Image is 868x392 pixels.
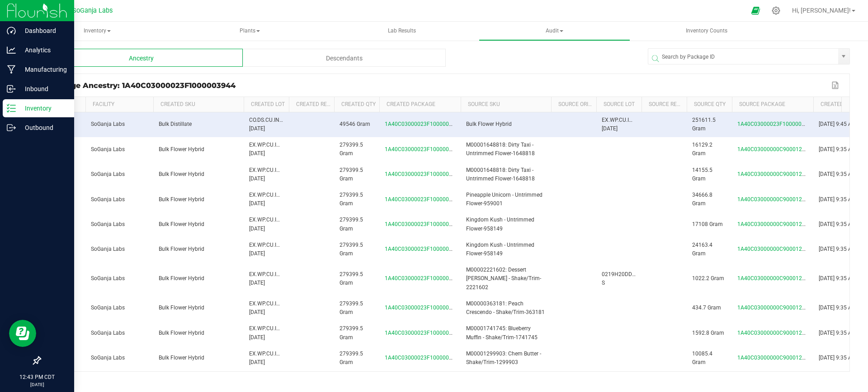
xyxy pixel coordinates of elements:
[385,275,462,281] span: 1A40C03000023F1000003656
[91,246,125,252] span: SoGanja Labs
[249,300,291,315] span: EX.WP.CU.IN.ILLI.[DATE]
[385,146,462,152] span: 1A40C03000023F1000003656
[244,97,289,112] th: Created Lot
[631,22,783,41] a: Inventory Counts
[159,196,204,203] span: Bulk Flower Hybrid
[692,117,716,132] span: 251611.5 Gram
[16,103,70,114] p: Inventory
[16,45,70,55] p: Analytics
[340,271,363,286] span: 279399.5 Gram
[692,275,724,281] span: 1022.2 Gram
[159,355,204,361] span: Bulk Flower Hybrid
[91,330,125,336] span: SoGanja Labs
[91,221,125,227] span: SoGanja Labs
[379,97,461,112] th: Created Package
[91,196,125,203] span: SoGanja Labs
[7,104,16,113] inline-svg: Inventory
[159,171,204,177] span: Bulk Flower Hybrid
[249,167,291,182] span: EX.WP.CU.IN.ILLI.[DATE]
[40,49,243,67] div: Ancestry
[91,275,125,281] span: SoGanja Labs
[7,65,16,74] inline-svg: Manufacturing
[4,381,70,388] p: [DATE]
[732,97,813,112] th: Source Package
[249,350,291,365] span: EX.WP.CU.IN.ILLI.[DATE]
[385,330,462,336] span: 1A40C03000023F1000003656
[819,304,868,311] span: [DATE] 9:35 AM CDT
[159,221,204,227] span: Bulk Flower Hybrid
[819,246,868,252] span: [DATE] 9:35 AM CDT
[385,171,462,177] span: 1A40C03000023F1000003656
[819,121,868,127] span: [DATE] 9:45 AM CDT
[692,142,712,157] span: 16129.2 Gram
[340,217,363,231] span: 279399.5 Gram
[340,242,363,257] span: 279399.5 Gram
[385,121,462,127] span: 1A40C03000023F1000003944
[16,83,70,94] p: Inbound
[466,300,545,315] span: M00000363181: Peach Crescendo - Shake/Trim-363181
[466,142,535,157] span: M00001648818: Dirty Taxi - Untrimmed Flower-1648818
[249,142,291,157] span: EX.WP.CU.IN.ILLI.[DATE]
[91,121,125,127] span: SoGanja Labs
[91,171,125,177] span: SoGanja Labs
[602,117,644,132] span: EX.WP.CU.IN.ILLI.[DATE]
[737,275,815,281] span: 1A40C03000000C9000121446
[376,27,428,35] span: Lab Results
[340,142,363,157] span: 279399.5 Gram
[674,27,740,35] span: Inventory Counts
[91,355,125,361] span: SoGanja Labs
[22,22,173,41] a: Inventory
[551,97,596,112] th: Source Origin Harvests
[249,271,291,286] span: EX.WP.CU.IN.ILLI.[DATE]
[737,355,815,361] span: 1A40C03000000C9000121443
[737,304,815,311] span: 1A40C03000000C9000121461
[819,355,868,361] span: [DATE] 9:35 AM CDT
[7,46,16,55] inline-svg: Analytics
[819,146,868,152] span: [DATE] 9:35 AM CDT
[692,350,712,365] span: 10085.4 Gram
[340,121,370,127] span: 49546 Gram
[687,97,732,112] th: Source Qty
[819,171,868,177] span: [DATE] 9:35 AM CDT
[7,26,16,35] inline-svg: Dashboard
[602,271,646,286] span: 0219H20DDSRTZ-S
[461,97,551,112] th: Source SKU
[466,325,538,340] span: M00001741745: Blueberry Muffin - Shake/Trim-1741745
[7,84,16,93] inline-svg: Inbound
[7,123,16,132] inline-svg: Outbound
[326,22,478,41] a: Lab Results
[479,22,630,40] span: Audit
[737,221,815,227] span: 1A40C03000000C9000121533
[737,196,815,203] span: 1A40C03000000C9000121524
[249,217,291,231] span: EX.WP.CU.IN.ILLI.[DATE]
[47,81,829,90] div: Package Ancestry: 1A40C03000023F1000003944
[16,122,70,133] p: Outbound
[9,320,36,347] iframe: Resource center
[340,350,363,365] span: 279399.5 Gram
[819,330,868,336] span: [DATE] 9:35 AM CDT
[340,300,363,315] span: 279399.5 Gram
[479,22,630,41] a: Audit
[153,97,244,112] th: Created SKU
[159,304,204,311] span: Bulk Flower Hybrid
[770,6,782,15] div: Manage settings
[249,325,291,340] span: EX.WP.CU.IN.ILLI.[DATE]
[466,242,534,257] span: Kingdom Kush - Untrimmed Flower-958149
[466,167,535,182] span: M00001648818: Dirty Taxi - Untrimmed Flower-1648818
[819,221,868,227] span: [DATE] 9:35 AM CDT
[692,304,721,311] span: 434.7 Gram
[692,221,723,227] span: 17108 Gram
[175,22,325,40] span: Plants
[466,121,512,127] span: Bulk Flower Hybrid
[596,97,642,112] th: Source Lot
[16,25,70,36] p: Dashboard
[737,330,815,336] span: 1A40C03000000C9000121440
[642,97,687,112] th: Source Ref Field
[792,7,851,14] span: Hi, [PERSON_NAME]!
[340,192,363,207] span: 279399.5 Gram
[692,192,712,207] span: 34666.8 Gram
[385,355,462,361] span: 1A40C03000023F1000003656
[819,275,868,281] span: [DATE] 9:35 AM CDT
[385,221,462,227] span: 1A40C03000023F1000003656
